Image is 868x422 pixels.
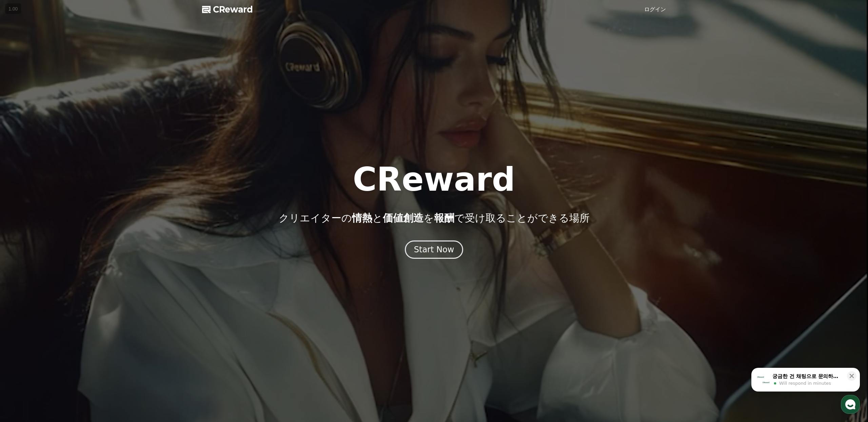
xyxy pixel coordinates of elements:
[352,212,372,224] span: 情熱
[213,4,253,15] span: CReward
[383,212,423,224] span: 価値創造
[405,247,463,254] a: Start Now
[353,163,515,196] h1: CReward
[202,4,253,15] a: CReward
[279,212,590,224] p: クリエイターの と を で受け取ることができる場所
[434,212,454,224] span: 報酬
[644,5,666,14] a: ログイン
[414,244,454,255] div: Start Now
[405,240,463,259] button: Start Now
